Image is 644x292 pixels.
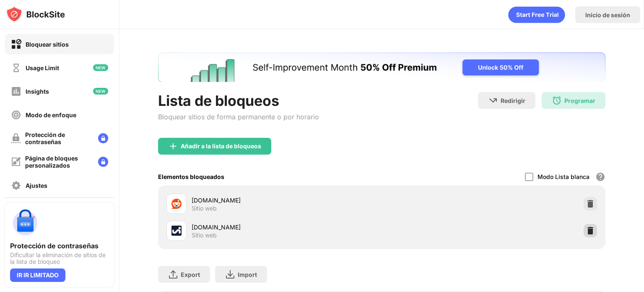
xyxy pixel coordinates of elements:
[10,242,109,250] div: Protección de contraseñas
[98,133,108,143] img: lock-menu.svg
[26,182,47,189] div: Ajustes
[11,110,21,120] img: focus-off.svg
[26,111,76,118] div: Modo de enfoque
[11,157,21,167] img: customize-block-page-off.svg
[10,268,65,282] div: IR IR LIMITADO
[171,226,182,236] img: favicons
[26,41,69,48] div: Bloquear sitios
[181,143,261,150] div: Añadir a la lista de bloqueos
[11,39,21,50] img: block-on.svg
[158,92,319,109] div: Lista de bloqueos
[93,88,108,95] img: new-icon.svg
[508,6,565,23] div: animation
[6,6,65,23] img: logo-blocksite.svg
[192,231,217,239] div: Sitio web
[171,199,182,209] img: favicons
[158,173,224,180] div: Elementos bloqueados
[501,97,525,104] div: Redirigir
[585,11,630,18] div: Inicio de sesión
[11,63,21,73] img: time-usage-off.svg
[158,113,319,121] div: Bloquear sitios de forma permanente o por horario
[25,155,91,169] div: Página de bloques personalizados
[192,196,382,205] div: [DOMAIN_NAME]
[26,88,49,95] div: Insights
[10,208,40,238] img: push-password-protection.svg
[10,252,109,265] div: Dificultar la eliminación de sitios de la lista de bloqueo
[538,173,589,180] div: Modo Lista blanca
[192,223,382,231] div: [DOMAIN_NAME]
[11,86,21,97] img: insights-off.svg
[181,271,200,278] div: Export
[564,97,595,104] div: Programar
[192,205,217,212] div: Sitio web
[158,53,605,82] iframe: Banner
[238,271,257,278] div: Import
[26,64,59,71] div: Usage Limit
[11,180,21,191] img: settings-off.svg
[98,157,108,167] img: lock-menu.svg
[25,131,91,145] div: Protección de contraseñas
[93,64,108,71] img: new-icon.svg
[11,133,21,143] img: password-protection-off.svg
